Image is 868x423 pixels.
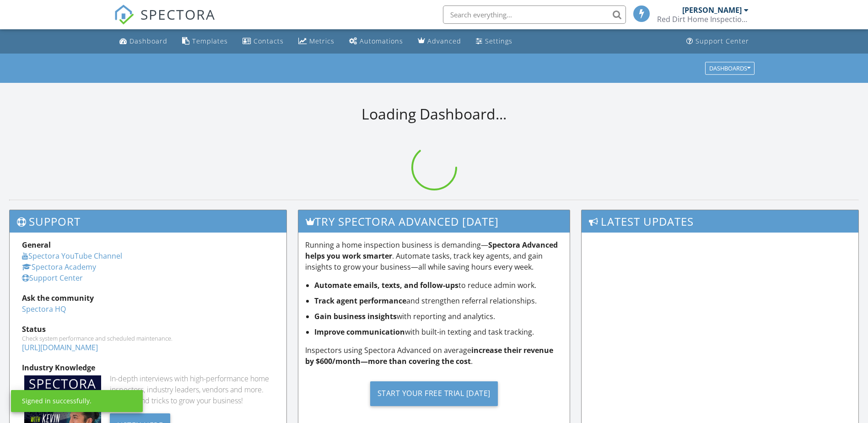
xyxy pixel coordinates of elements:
[314,295,563,306] li: and strengthen referral relationships.
[314,296,406,306] strong: Track agent performance
[582,210,858,233] h3: Latest Updates
[22,273,83,283] a: Support Center
[140,5,216,24] span: SPECTORA
[22,362,274,373] div: Industry Knowledge
[314,326,563,337] li: with built-in texting and task tracking.
[22,262,96,272] a: Spectora Academy
[192,37,228,45] div: Templates
[360,37,403,45] div: Automations
[682,5,742,15] div: [PERSON_NAME]
[114,12,216,32] a: SPECTORA
[314,280,563,291] li: to reduce admin work.
[705,62,755,75] button: Dashboards
[314,311,563,322] li: with reporting and analytics.
[709,65,750,71] div: Dashboards
[657,15,749,24] div: Red Dirt Home Inspections LLC.
[695,37,749,45] div: Support Center
[443,5,626,24] input: Search everything...
[472,33,516,50] a: Settings
[22,342,98,352] a: [URL][DOMAIN_NAME]
[129,37,167,45] div: Dashboard
[427,37,461,45] div: Advanced
[309,37,334,45] div: Metrics
[22,335,274,342] div: Check system performance and scheduled maintenance.
[116,33,171,50] a: Dashboard
[22,396,92,406] div: Signed in successfully.
[314,280,458,290] strong: Automate emails, texts, and follow-ups
[239,33,287,50] a: Contacts
[22,240,51,250] strong: General
[22,324,274,335] div: Status
[485,37,512,45] div: Settings
[253,37,284,45] div: Contacts
[22,293,274,304] div: Ask the community
[414,33,465,50] a: Advanced
[114,5,134,25] img: The Best Home Inspection Software - Spectora
[110,373,274,406] div: In-depth interviews with high-performance home inspectors, industry leaders, vendors and more. Ge...
[314,311,397,321] strong: Gain business insights
[10,210,286,233] h3: Support
[295,33,338,50] a: Metrics
[22,304,66,314] a: Spectora HQ
[305,345,553,366] strong: increase their revenue by $600/month—more than covering the cost
[298,210,570,233] h3: Try spectora advanced [DATE]
[370,381,498,406] div: Start Your Free Trial [DATE]
[305,345,563,367] p: Inspectors using Spectora Advanced on average .
[305,374,563,413] a: Start Your Free Trial [DATE]
[178,33,232,50] a: Templates
[345,33,407,50] a: Automations (Basic)
[683,33,753,50] a: Support Center
[22,251,122,261] a: Spectora YouTube Channel
[314,327,405,337] strong: Improve communication
[305,240,558,261] strong: Spectora Advanced helps you work smarter
[305,239,563,272] p: Running a home inspection business is demanding— . Automate tasks, track key agents, and gain ins...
